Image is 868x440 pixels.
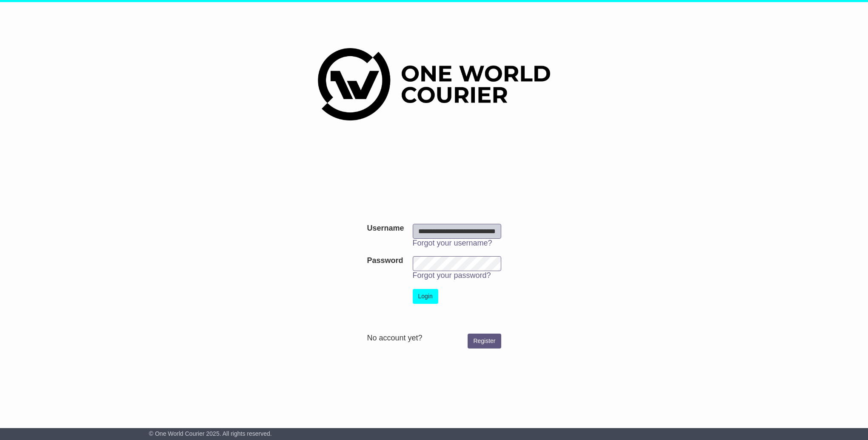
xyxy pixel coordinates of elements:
[367,224,404,233] label: Username
[149,430,272,437] span: © One World Courier 2025. All rights reserved.
[413,239,492,247] a: Forgot your username?
[413,271,491,280] a: Forgot your password?
[367,256,403,266] label: Password
[367,334,501,343] div: No account yet?
[318,48,550,120] img: One World
[413,289,438,304] button: Login
[468,334,501,349] a: Register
